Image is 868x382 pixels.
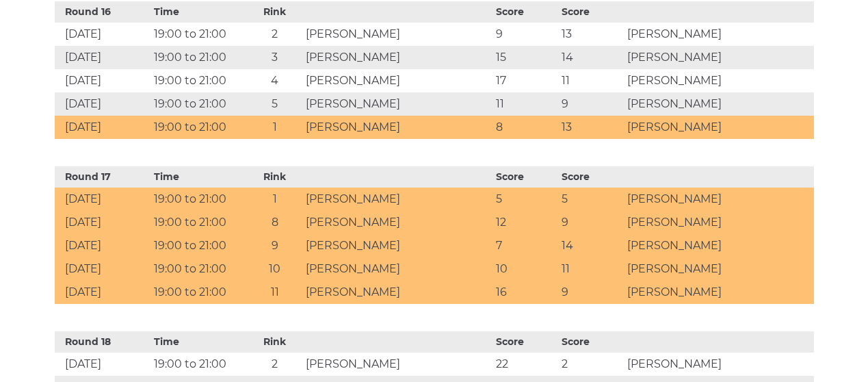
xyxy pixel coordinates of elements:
[55,188,151,211] td: [DATE]
[558,1,624,23] th: Score
[302,69,492,92] td: [PERSON_NAME]
[55,211,151,234] td: [DATE]
[492,234,558,257] td: 7
[247,23,302,46] td: 2
[492,211,558,234] td: 12
[302,92,492,116] td: [PERSON_NAME]
[558,257,624,281] td: 11
[55,166,151,188] th: Round 17
[150,69,247,92] td: 19:00 to 21:00
[55,116,151,139] td: [DATE]
[55,234,151,257] td: [DATE]
[150,281,247,304] td: 19:00 to 21:00
[247,234,302,257] td: 9
[624,188,814,211] td: [PERSON_NAME]
[492,46,558,69] td: 15
[247,92,302,116] td: 5
[302,23,492,46] td: [PERSON_NAME]
[55,331,151,353] th: Round 18
[55,281,151,304] td: [DATE]
[150,234,247,257] td: 19:00 to 21:00
[624,46,814,69] td: [PERSON_NAME]
[492,281,558,304] td: 16
[55,46,151,69] td: [DATE]
[302,116,492,139] td: [PERSON_NAME]
[624,211,814,234] td: [PERSON_NAME]
[150,116,247,139] td: 19:00 to 21:00
[558,116,624,139] td: 13
[150,46,247,69] td: 19:00 to 21:00
[247,211,302,234] td: 8
[247,257,302,281] td: 10
[150,188,247,211] td: 19:00 to 21:00
[558,281,624,304] td: 9
[247,1,302,23] th: Rink
[150,1,247,23] th: Time
[247,331,302,353] th: Rink
[624,116,814,139] td: [PERSON_NAME]
[558,234,624,257] td: 14
[302,211,492,234] td: [PERSON_NAME]
[492,69,558,92] td: 17
[150,211,247,234] td: 19:00 to 21:00
[302,353,492,376] td: [PERSON_NAME]
[150,23,247,46] td: 19:00 to 21:00
[247,166,302,188] th: Rink
[302,46,492,69] td: [PERSON_NAME]
[492,116,558,139] td: 8
[492,92,558,116] td: 11
[492,23,558,46] td: 9
[558,46,624,69] td: 14
[492,331,558,353] th: Score
[492,353,558,376] td: 22
[558,23,624,46] td: 13
[302,257,492,281] td: [PERSON_NAME]
[492,166,558,188] th: Score
[558,353,624,376] td: 2
[247,188,302,211] td: 1
[247,353,302,376] td: 2
[150,257,247,281] td: 19:00 to 21:00
[624,92,814,116] td: [PERSON_NAME]
[150,353,247,376] td: 19:00 to 21:00
[624,69,814,92] td: [PERSON_NAME]
[624,23,814,46] td: [PERSON_NAME]
[302,234,492,257] td: [PERSON_NAME]
[558,211,624,234] td: 9
[55,23,151,46] td: [DATE]
[247,116,302,139] td: 1
[302,188,492,211] td: [PERSON_NAME]
[247,69,302,92] td: 4
[150,92,247,116] td: 19:00 to 21:00
[492,188,558,211] td: 5
[492,1,558,23] th: Score
[624,234,814,257] td: [PERSON_NAME]
[624,257,814,281] td: [PERSON_NAME]
[150,331,247,353] th: Time
[55,257,151,281] td: [DATE]
[150,166,247,188] th: Time
[55,353,151,376] td: [DATE]
[558,92,624,116] td: 9
[558,188,624,211] td: 5
[55,1,151,23] th: Round 16
[558,166,624,188] th: Score
[624,353,814,376] td: [PERSON_NAME]
[492,257,558,281] td: 10
[558,69,624,92] td: 11
[302,281,492,304] td: [PERSON_NAME]
[247,46,302,69] td: 3
[55,92,151,116] td: [DATE]
[247,281,302,304] td: 11
[558,331,624,353] th: Score
[624,281,814,304] td: [PERSON_NAME]
[55,69,151,92] td: [DATE]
